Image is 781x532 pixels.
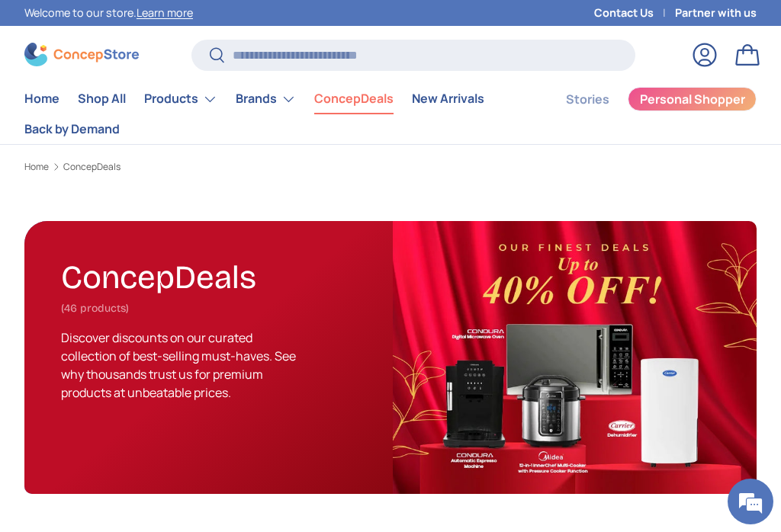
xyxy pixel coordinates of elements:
a: Partner with us [675,5,757,21]
nav: Secondary [529,84,757,144]
summary: Products [135,84,227,114]
img: ConcepStore [24,43,139,66]
nav: Breadcrumbs [24,160,757,174]
span: (46 products) [61,302,129,315]
p: Welcome to our store. [24,5,193,21]
a: Brands [236,84,296,114]
span: Discover discounts on our curated collection of best-selling must-haves. See why thousands trust ... [61,329,296,401]
a: Learn more [137,5,193,20]
a: Personal Shopper [628,87,757,111]
a: Home [24,162,49,171]
a: New Arrivals [412,84,484,114]
img: ConcepDeals [393,221,757,494]
a: ConcepDeals [63,162,121,171]
a: Products [144,84,217,114]
a: Contact Us [594,5,675,21]
a: ConcepDeals [314,84,394,114]
h1: ConcepDeals [61,252,256,297]
a: Home [24,84,59,114]
summary: Brands [227,84,305,114]
a: Shop All [78,84,126,114]
a: Stories [566,85,609,114]
span: Personal Shopper [640,93,745,105]
nav: Primary [24,84,529,144]
a: Back by Demand [24,114,120,144]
